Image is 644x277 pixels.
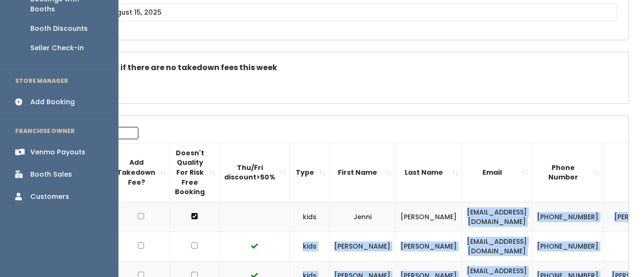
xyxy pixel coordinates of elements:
[396,232,462,261] td: [PERSON_NAME]
[60,63,617,72] h5: Check this box if there are no takedown fees this week
[329,232,396,261] td: [PERSON_NAME]
[329,202,396,232] td: Jenni
[396,202,462,232] td: [PERSON_NAME]
[290,202,329,232] td: kids
[290,143,329,202] th: Type: activate to sort column ascending
[462,202,532,232] td: [EMAIL_ADDRESS][DOMAIN_NAME]
[30,147,85,157] div: Venmo Payouts
[30,170,72,179] div: Booth Sales
[462,232,532,261] td: [EMAIL_ADDRESS][DOMAIN_NAME]
[396,143,462,202] th: Last Name: activate to sort column ascending
[30,43,84,53] div: Seller Check-in
[290,232,329,261] td: kids
[462,143,532,202] th: Email: activate to sort column ascending
[329,143,396,202] th: First Name: activate to sort column ascending
[532,143,604,202] th: Phone Number: activate to sort column ascending
[60,3,617,21] input: August 9 - August 15, 2025
[532,202,604,232] td: [PHONE_NUMBER]
[30,24,88,34] div: Booth Discounts
[532,232,604,261] td: [PHONE_NUMBER]
[30,97,75,107] div: Add Booking
[112,143,170,202] th: Add Takedown Fee?: activate to sort column ascending
[219,143,290,202] th: Thu/Fri discount&gt;50%: activate to sort column ascending
[30,192,69,202] div: Customers
[170,143,219,202] th: Doesn't Quality For Risk Free Booking : activate to sort column ascending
